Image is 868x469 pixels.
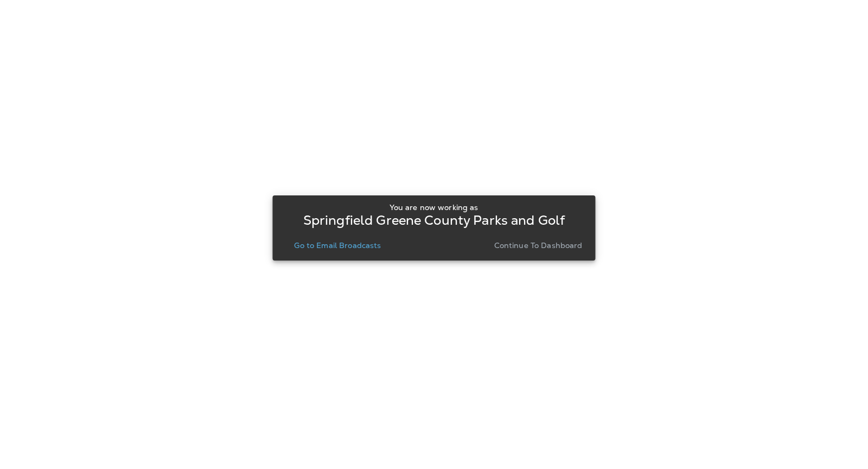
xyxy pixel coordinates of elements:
[290,238,385,253] button: Go to Email Broadcasts
[490,238,587,253] button: Continue to Dashboard
[494,241,583,250] p: Continue to Dashboard
[303,216,565,225] p: Springfield Greene County Parks and Golf
[294,241,381,250] p: Go to Email Broadcasts
[390,203,478,212] p: You are now working as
